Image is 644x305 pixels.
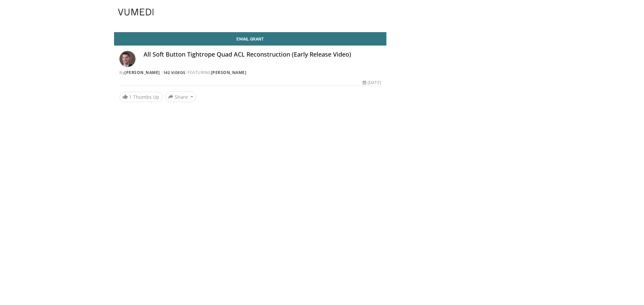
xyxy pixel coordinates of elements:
img: Avatar [119,51,136,67]
a: 1 Thumbs Up [119,92,162,102]
a: 142 Videos [161,70,187,75]
a: [PERSON_NAME] [211,70,247,75]
img: VuMedi Logo [118,9,154,15]
h4: All Soft Button Tightrope Quad ACL Reconstruction (Early Release Video) [144,51,381,58]
a: [PERSON_NAME] [124,70,160,75]
button: Share [165,91,196,102]
div: [DATE] [363,80,381,86]
span: 1 [129,94,132,100]
a: Email Grant [114,32,386,46]
div: By FEATURING [119,70,381,76]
